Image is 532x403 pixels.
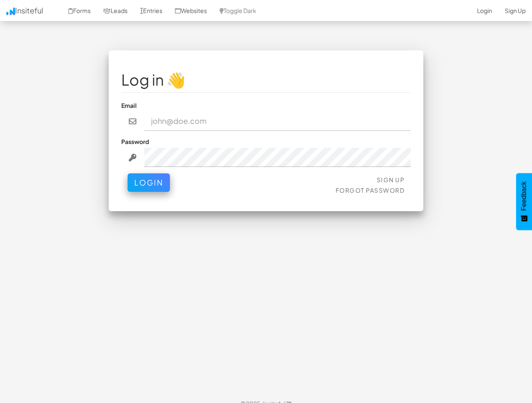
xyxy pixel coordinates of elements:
[121,137,149,146] label: Password
[121,101,137,110] label: Email
[144,112,411,131] input: john@doe.com
[377,176,405,183] a: Sign Up
[336,186,405,194] a: Forgot Password
[121,71,411,88] h1: Log in 👋
[520,181,528,211] span: Feedback
[128,173,170,192] button: Login
[6,8,15,15] img: icon.png
[516,173,532,230] button: Feedback - Show survey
